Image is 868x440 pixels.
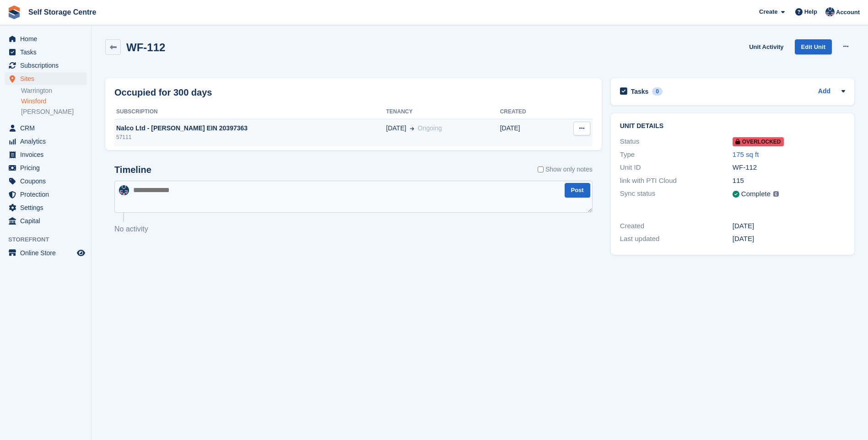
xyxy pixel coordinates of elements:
a: 175 sq ft [733,150,759,158]
span: Sites [20,72,75,85]
div: 115 [733,176,845,186]
a: Edit Unit [795,39,832,54]
span: Ongoing [418,124,442,132]
td: [DATE] [500,119,554,146]
div: Complete [741,189,771,199]
a: menu [5,247,86,259]
a: menu [5,135,86,148]
a: menu [5,32,86,45]
a: menu [5,188,86,201]
img: icon-info-grey-7440780725fd019a000dd9b08b2336e03edf1995a4989e88bcd33f0948082b44.svg [773,191,779,197]
span: Capital [20,215,75,227]
span: Analytics [20,135,75,148]
a: menu [5,148,86,161]
a: menu [5,46,86,59]
a: [PERSON_NAME] [21,107,86,116]
img: Clair Cole [119,185,129,195]
div: link with PTI Cloud [620,176,733,186]
input: Show only notes [538,165,544,174]
p: No activity [114,224,593,235]
div: [DATE] [733,234,845,244]
h2: WF-112 [126,41,165,54]
h2: Occupied for 300 days [114,86,212,99]
span: Create [759,7,777,16]
a: Self Storage Centre [25,5,100,20]
a: menu [5,215,86,227]
h2: Tasks [631,87,649,96]
span: Invoices [20,148,75,161]
span: Help [804,7,817,16]
div: Sync status [620,188,733,200]
span: CRM [20,122,75,134]
span: Account [836,8,860,17]
span: Home [20,32,75,45]
h2: Unit details [620,123,845,130]
img: Clair Cole [825,7,835,16]
div: Last updated [620,234,733,244]
span: Settings [20,201,75,214]
div: 0 [652,87,663,96]
a: menu [5,72,86,85]
div: Type [620,150,733,160]
th: Subscription [114,105,386,119]
h2: Timeline [114,165,151,175]
a: Preview store [75,247,86,258]
button: Post [565,183,590,198]
div: Created [620,221,733,231]
div: [DATE] [733,221,845,231]
span: Pricing [20,161,75,174]
span: Tasks [20,46,75,59]
label: Show only notes [538,165,593,174]
span: Protection [20,188,75,201]
a: Warrington [21,86,86,95]
img: stora-icon-8386f47178a22dfd0bd8f6a31ec36ba5ce8667c1dd55bd0f319d3a0aa187defe.svg [7,5,21,19]
a: menu [5,161,86,174]
span: Overlocked [733,137,784,146]
span: Subscriptions [20,59,75,72]
th: Created [500,105,554,119]
div: Status [620,136,733,147]
span: Coupons [20,175,75,188]
div: WF-112 [733,162,845,173]
div: Unit ID [620,162,733,173]
div: 57111 [114,133,386,141]
a: menu [5,175,86,188]
a: Add [818,86,830,97]
span: Online Store [20,247,75,259]
span: [DATE] [386,123,406,133]
span: Storefront [8,235,91,244]
a: menu [5,59,86,72]
a: menu [5,122,86,134]
a: Winsford [21,97,86,106]
div: Nalco Ltd - [PERSON_NAME] EIN 20397363 [114,123,386,133]
a: Unit Activity [745,39,787,54]
th: Tenancy [386,105,500,119]
a: menu [5,201,86,214]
